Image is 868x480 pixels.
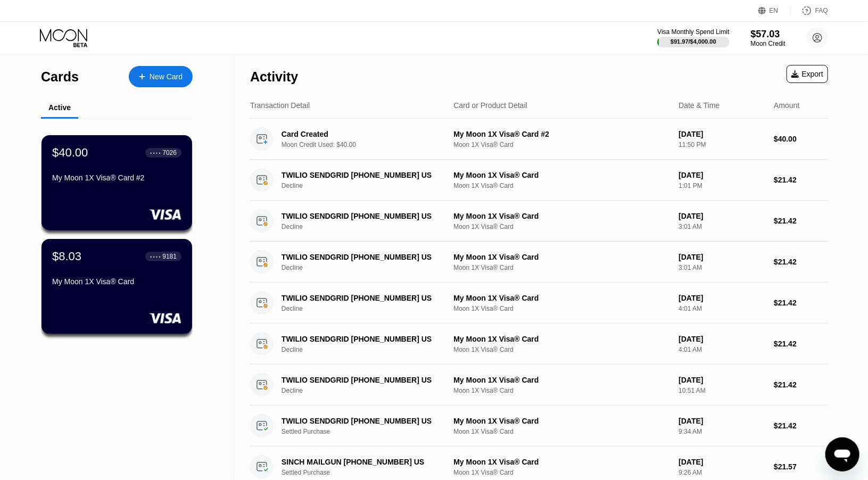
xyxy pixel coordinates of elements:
div: 10:51 AM [679,387,765,394]
div: $57.03Moon Credit [751,29,786,47]
div: Card or Product Detail [453,101,527,110]
div: [DATE] [679,212,765,220]
div: Decline [282,346,457,353]
div: Cards [41,69,79,85]
div: $91.97 / $4,000.00 [671,38,716,45]
div: $21.42 [774,380,828,389]
div: [DATE] [679,130,765,138]
div: $21.57 [774,462,828,471]
div: Export [791,70,823,78]
div: Visa Monthly Spend Limit [657,28,729,36]
iframe: Button to launch messaging window [825,437,859,471]
div: EN [770,7,779,14]
div: $40.00 [52,146,88,160]
div: My Moon 1X Visa® Card [453,212,670,220]
div: TWILIO SENDGRID [PHONE_NUMBER] USSettled PurchaseMy Moon 1X Visa® CardMoon 1X Visa® Card[DATE]9:3... [250,405,828,446]
div: 3:01 AM [679,223,765,230]
div: Moon 1X Visa® Card [453,387,670,394]
div: TWILIO SENDGRID [PHONE_NUMBER] USDeclineMy Moon 1X Visa® CardMoon 1X Visa® Card[DATE]3:01 AM$21.42 [250,201,828,242]
div: TWILIO SENDGRID [PHONE_NUMBER] USDeclineMy Moon 1X Visa® CardMoon 1X Visa® Card[DATE]1:01 PM$21.42 [250,160,828,201]
div: My Moon 1X Visa® Card [52,277,181,286]
div: My Moon 1X Visa® Card [453,171,670,179]
div: 3:01 AM [679,264,765,271]
div: FAQ [791,5,828,16]
div: Date & Time [679,101,720,110]
div: $21.42 [774,299,828,307]
div: My Moon 1X Visa® Card #2 [52,173,181,182]
div: 7026 [162,149,177,156]
div: My Moon 1X Visa® Card [453,335,670,343]
div: 1:01 PM [679,182,765,189]
div: Moon 1X Visa® Card [453,223,670,230]
div: Settled Purchase [282,428,457,435]
div: [DATE] [679,376,765,384]
div: Moon Credit Used: $40.00 [282,141,457,148]
div: Export [787,65,828,83]
div: $8.03 [52,250,81,263]
div: My Moon 1X Visa® Card [453,458,670,466]
div: Moon 1X Visa® Card [453,428,670,435]
div: [DATE] [679,417,765,425]
div: $40.00● ● ● ●7026My Moon 1X Visa® Card #2 [42,135,192,230]
div: 9181 [162,253,177,260]
div: Moon 1X Visa® Card [453,469,670,476]
div: Decline [282,305,457,312]
div: Settled Purchase [282,469,457,476]
div: [DATE] [679,335,765,343]
div: ● ● ● ● [150,151,161,154]
div: $21.42 [774,421,828,430]
div: New Card [129,66,193,87]
div: Activity [250,69,298,85]
div: [DATE] [679,294,765,302]
div: $21.42 [774,258,828,266]
div: Amount [774,101,799,110]
div: [DATE] [679,458,765,466]
div: 4:01 AM [679,346,765,353]
div: 4:01 AM [679,305,765,312]
div: $21.42 [774,176,828,184]
div: Moon 1X Visa® Card [453,182,670,189]
div: My Moon 1X Visa® Card [453,294,670,302]
div: Decline [282,223,457,230]
div: $21.42 [774,340,828,348]
div: $8.03● ● ● ●9181My Moon 1X Visa® Card [42,239,192,334]
div: Moon 1X Visa® Card [453,264,670,271]
div: ● ● ● ● [150,255,161,258]
div: FAQ [815,7,828,14]
div: Visa Monthly Spend Limit$91.97/$4,000.00 [657,28,729,47]
div: 9:26 AM [679,469,765,476]
div: Moon 1X Visa® Card [453,346,670,353]
div: Decline [282,387,457,394]
div: $40.00 [774,135,828,143]
div: Transaction Detail [250,101,310,110]
div: TWILIO SENDGRID [PHONE_NUMBER] USDeclineMy Moon 1X Visa® CardMoon 1X Visa® Card[DATE]3:01 AM$21.42 [250,242,828,283]
div: $21.42 [774,217,828,225]
div: New Card [150,72,183,81]
div: $57.03 [751,29,786,40]
div: 9:34 AM [679,428,765,435]
div: Moon 1X Visa® Card [453,141,670,148]
div: My Moon 1X Visa® Card #2 [453,130,670,138]
div: TWILIO SENDGRID [PHONE_NUMBER] US [282,212,445,220]
div: Moon 1X Visa® Card [453,305,670,312]
div: Moon Credit [751,40,786,47]
div: EN [758,5,791,16]
div: TWILIO SENDGRID [PHONE_NUMBER] US [282,294,445,302]
div: TWILIO SENDGRID [PHONE_NUMBER] USDeclineMy Moon 1X Visa® CardMoon 1X Visa® Card[DATE]10:51 AM$21.42 [250,365,828,405]
div: Decline [282,182,457,189]
div: TWILIO SENDGRID [PHONE_NUMBER] USDeclineMy Moon 1X Visa® CardMoon 1X Visa® Card[DATE]4:01 AM$21.42 [250,324,828,365]
div: My Moon 1X Visa® Card [453,253,670,261]
div: TWILIO SENDGRID [PHONE_NUMBER] US [282,253,445,261]
div: TWILIO SENDGRID [PHONE_NUMBER] US [282,171,445,179]
div: TWILIO SENDGRID [PHONE_NUMBER] US [282,417,445,425]
div: TWILIO SENDGRID [PHONE_NUMBER] US [282,335,445,343]
div: My Moon 1X Visa® Card [453,376,670,384]
div: TWILIO SENDGRID [PHONE_NUMBER] USDeclineMy Moon 1X Visa® CardMoon 1X Visa® Card[DATE]4:01 AM$21.42 [250,283,828,324]
div: SINCH MAILGUN [PHONE_NUMBER] US [282,458,445,466]
div: Card Created [282,130,445,138]
div: TWILIO SENDGRID [PHONE_NUMBER] US [282,376,445,384]
div: Active [48,103,71,112]
div: Decline [282,264,457,271]
div: 11:50 PM [679,141,765,148]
